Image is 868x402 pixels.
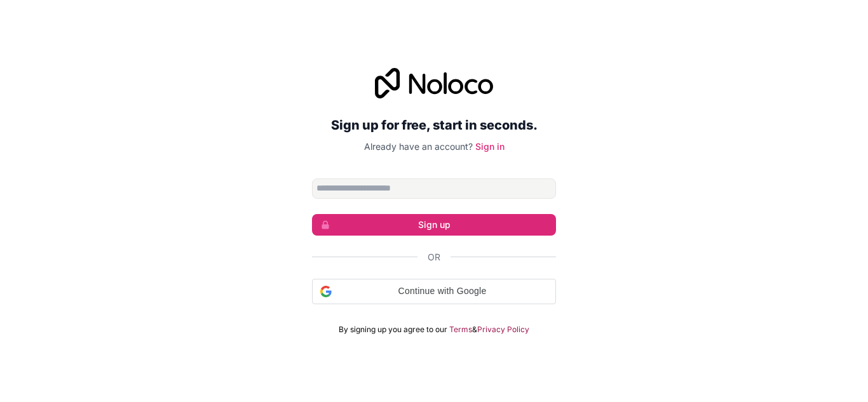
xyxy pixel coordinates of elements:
[477,325,529,335] a: Privacy Policy
[312,114,556,137] h2: Sign up for free, start in seconds.
[449,325,472,335] a: Terms
[312,214,556,236] button: Sign up
[428,251,440,264] span: Or
[312,279,556,304] div: Continue with Google
[475,141,505,152] a: Sign in
[472,325,477,335] span: &
[364,141,473,152] span: Already have an account?
[337,285,548,298] span: Continue with Google
[312,178,556,199] input: Email address
[339,325,447,335] span: By signing up you agree to our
